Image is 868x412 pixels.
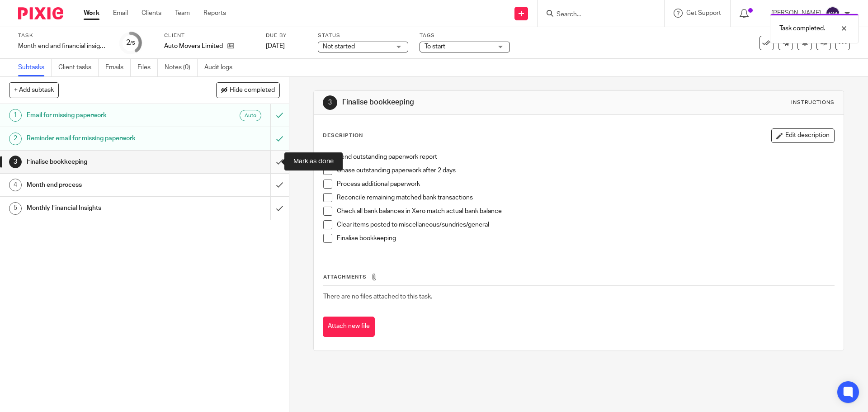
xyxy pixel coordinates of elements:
[420,32,510,39] label: Tags
[9,202,22,215] div: 5
[826,6,840,21] img: svg%3E
[18,42,108,51] div: Month end and financial insights
[164,32,255,39] label: Client
[240,110,261,121] div: Auto
[9,133,22,145] div: 2
[84,9,99,18] a: Work
[105,59,131,76] a: Emails
[337,207,834,216] p: Check all bank balances in Xero match actual bank balance
[113,9,128,18] a: Email
[323,317,375,337] button: Attach new file
[27,109,183,122] h1: Email for missing paperwork
[9,156,22,168] div: 3
[164,42,223,51] p: Auto Movers Limited
[791,99,835,106] div: Instructions
[27,201,183,215] h1: Monthly Financial Insights
[126,38,135,48] div: 2
[323,294,432,300] span: There are no files attached to this task.
[337,152,834,161] p: Send outstanding paperwork report
[27,155,183,169] h1: Finalise bookkeeping
[337,166,834,175] p: Chase outstanding paperwork after 2 days
[165,59,198,76] a: Notes (0)
[337,220,834,229] p: Clear items posted to miscellaneous/sundries/general
[137,59,158,76] a: Files
[779,24,825,33] p: Task completed.
[323,43,355,50] span: Not started
[266,43,285,49] span: [DATE]
[323,95,337,110] div: 3
[342,98,598,107] h1: Finalise bookkeeping
[18,7,63,19] img: Pixie
[425,43,445,50] span: To start
[58,59,99,76] a: Client tasks
[216,82,280,98] button: Hide completed
[337,234,834,243] p: Finalise bookkeeping
[130,41,135,46] small: /5
[27,132,183,145] h1: Reminder email for missing paperwork
[9,179,22,191] div: 4
[266,32,307,39] label: Due by
[27,178,183,192] h1: Month end process
[18,32,108,39] label: Task
[337,193,834,202] p: Reconcile remaining matched bank transactions
[318,32,408,39] label: Status
[230,87,275,94] span: Hide completed
[323,275,367,279] span: Attachments
[203,9,226,18] a: Reports
[175,9,190,18] a: Team
[18,59,52,76] a: Subtasks
[337,180,834,189] p: Process additional paperwork
[771,128,835,143] button: Edit description
[9,109,22,122] div: 1
[9,82,59,98] button: + Add subtask
[204,59,239,76] a: Audit logs
[323,132,363,139] p: Description
[142,9,161,18] a: Clients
